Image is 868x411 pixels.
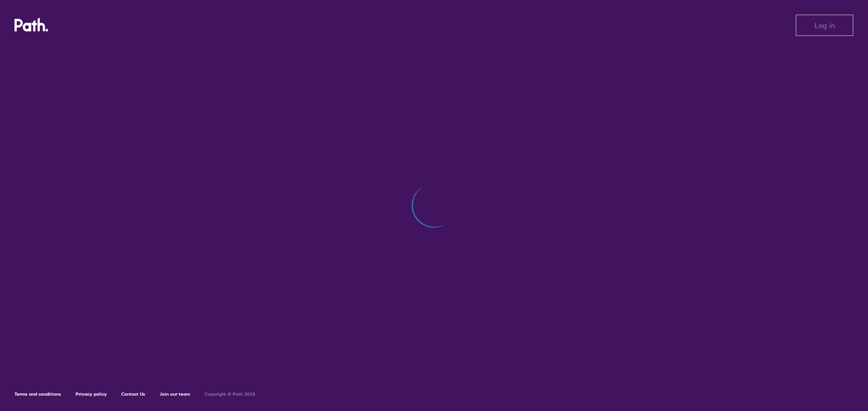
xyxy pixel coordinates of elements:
h6: Copyright © Path 2018 [205,392,255,397]
a: Join our team [160,391,190,397]
span: Log in [815,21,835,29]
a: Privacy policy [76,391,107,397]
button: Log in [796,14,854,36]
a: Contact Us [121,391,145,397]
a: Terms and conditions [14,391,61,397]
